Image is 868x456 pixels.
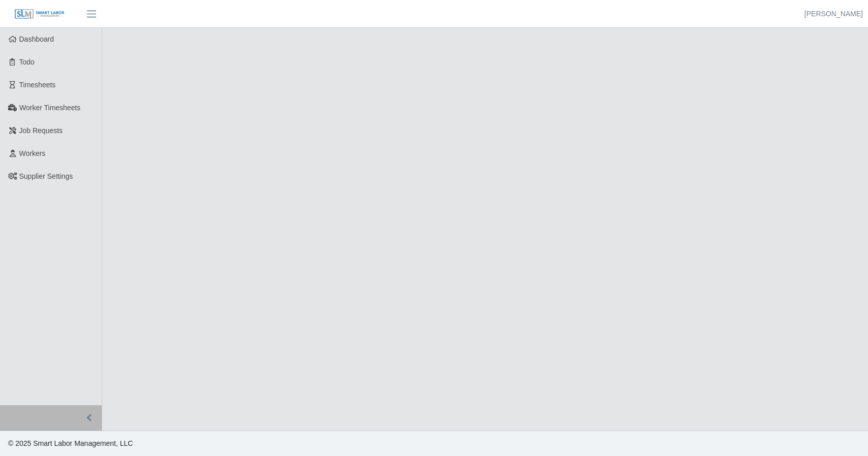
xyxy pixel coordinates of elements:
[19,149,46,157] span: Workers
[19,172,73,180] span: Supplier Settings
[19,81,56,89] span: Timesheets
[19,35,54,43] span: Dashboard
[19,104,80,112] span: Worker Timesheets
[19,58,35,66] span: Todo
[804,9,863,19] a: [PERSON_NAME]
[8,439,133,447] span: © 2025 Smart Labor Management, LLC
[14,9,65,20] img: SLM Logo
[19,126,63,135] span: Job Requests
